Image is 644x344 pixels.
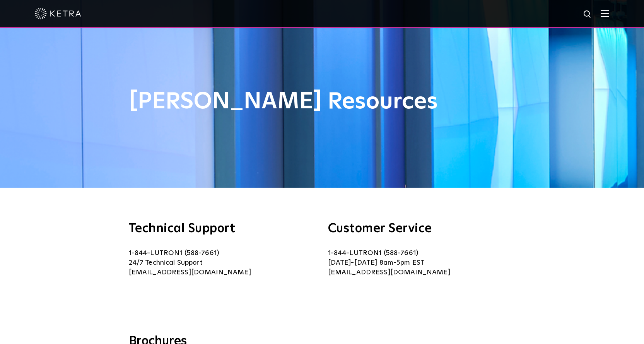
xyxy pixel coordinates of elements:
[35,8,81,19] img: ketra-logo-2019-white
[583,10,593,19] img: search icon
[129,248,316,277] p: 1-844-LUTRON1 (588-7661) 24/7 Technical Support
[328,222,516,235] h3: Customer Service
[129,269,251,276] a: [EMAIL_ADDRESS][DOMAIN_NAME]
[328,248,516,277] p: 1-844-LUTRON1 (588-7661) [DATE]-[DATE] 8am-5pm EST [EMAIL_ADDRESS][DOMAIN_NAME]
[129,89,516,115] h1: [PERSON_NAME] Resources
[129,222,316,235] h3: Technical Support
[601,10,609,17] img: Hamburger%20Nav.svg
